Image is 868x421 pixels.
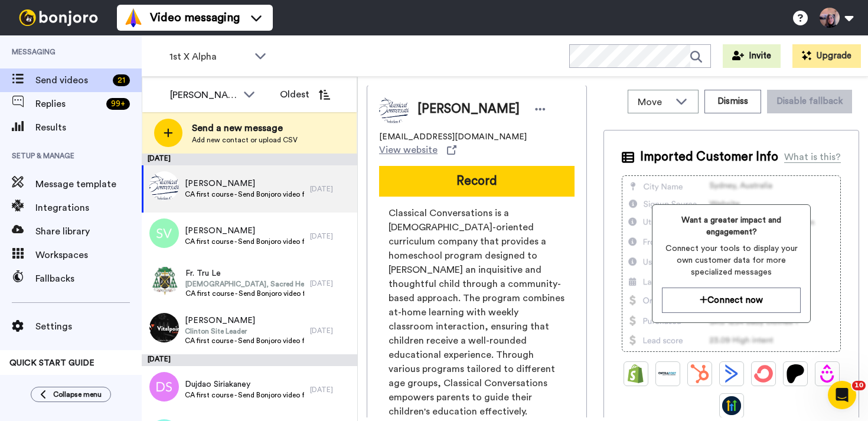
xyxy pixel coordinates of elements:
[379,143,438,157] span: View website
[722,364,741,383] img: ActiveCampaign
[185,390,304,400] span: CA first course - Send Bonjoro video for [PERSON_NAME]
[35,73,108,87] span: Send videos
[185,289,304,298] span: CA first course - Send Bonjoro video for Fr. Tru Le
[704,90,761,113] button: Dismiss
[35,272,142,286] span: Fallbacks
[379,143,456,157] a: View website
[662,243,801,278] span: Connect your tools to display your own customer data for more specialized messages
[271,83,339,106] button: Oldest
[784,150,841,164] div: What is this?
[852,381,866,390] span: 10
[124,8,143,27] img: vm-color.svg
[723,44,781,68] button: Invite
[828,381,856,409] iframe: Intercom live chat
[310,279,351,288] div: [DATE]
[185,190,304,199] span: CA first course - Send Bonjoro video for [PERSON_NAME]
[754,364,773,383] img: ConvertKit
[185,327,304,336] span: Clinton Site Leader
[35,319,142,334] span: Settings
[185,267,304,279] span: Fr. Tru Le
[818,364,837,383] img: Drip
[389,206,565,419] span: Classical Conversations is a [DEMOGRAPHIC_DATA]-oriented curriculum company that provides a homes...
[658,364,677,383] img: Ontraport
[379,94,409,124] img: Image of Laura Page
[106,98,130,110] div: 99 +
[379,131,527,143] span: [EMAIL_ADDRESS][DOMAIN_NAME]
[142,154,357,165] div: [DATE]
[35,248,142,262] span: Workspaces
[310,231,351,241] div: [DATE]
[9,374,28,383] span: 100%
[185,225,304,237] span: [PERSON_NAME]
[310,326,351,335] div: [DATE]
[35,177,142,191] span: Message template
[170,88,237,102] div: [PERSON_NAME]
[35,201,142,215] span: Integrations
[150,266,180,295] img: 17f44ab2-3c3b-48c5-b6de-694b21823ac7.jpg
[185,178,304,190] span: [PERSON_NAME]
[142,354,357,366] div: [DATE]
[792,44,861,68] button: Upgrade
[31,387,111,402] button: Collapse menu
[35,97,102,111] span: Replies
[149,372,179,402] img: ds.png
[113,74,130,86] div: 21
[149,171,179,201] img: 45be6af9-84fc-4d6a-a375-adfa62194074.png
[379,166,575,197] button: Record
[185,237,304,246] span: CA first course - Send Bonjoro video for [PERSON_NAME]
[53,390,102,399] span: Collapse menu
[767,90,852,113] button: Disable fallback
[149,218,179,248] img: sv.png
[150,9,240,26] span: Video messaging
[310,184,351,194] div: [DATE]
[640,148,778,166] span: Imported Customer Info
[35,120,142,135] span: Results
[690,364,709,383] img: Hubspot
[185,336,304,345] span: CA first course - Send Bonjoro video for [PERSON_NAME]
[35,224,142,239] span: Share library
[185,315,304,327] span: [PERSON_NAME]
[626,364,645,383] img: Shopify
[638,95,670,109] span: Move
[192,135,298,145] span: Add new contact or upload CSV
[310,385,351,394] div: [DATE]
[149,313,179,342] img: 36094553-8600-491b-9547-d712dfdcdabc.jpg
[662,288,801,313] button: Connect now
[9,359,94,367] span: QUICK START GUIDE
[185,378,304,390] span: Dujdao Siriakaney
[662,214,801,238] span: Want a greater impact and engagement?
[185,279,304,289] span: [DEMOGRAPHIC_DATA], Sacred Heart
[192,121,298,135] span: Send a new message
[417,100,520,118] span: [PERSON_NAME]
[786,364,805,383] img: Patreon
[14,9,103,26] img: bj-logo-header-white.svg
[722,396,741,415] img: GoHighLevel
[169,50,249,64] span: 1st X Alpha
